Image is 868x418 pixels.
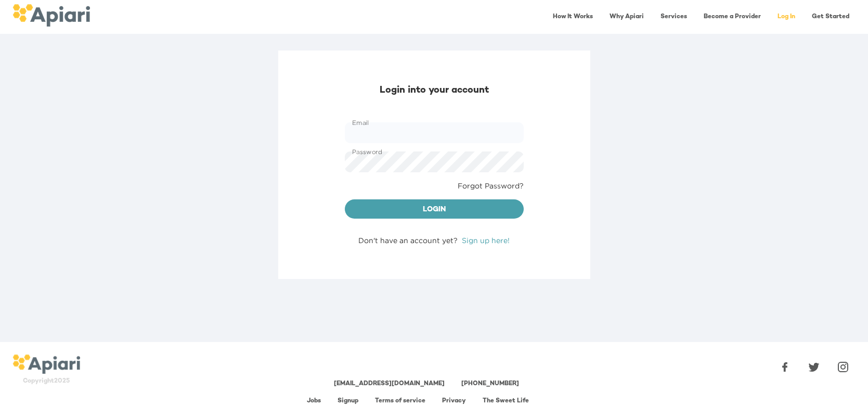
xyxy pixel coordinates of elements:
div: Copyright 2025 [12,377,80,386]
a: Become a Provider [697,6,767,28]
a: The Sweet Life [483,398,529,404]
img: logo [12,354,80,374]
a: Services [654,6,693,28]
button: Login [345,199,524,219]
a: Privacy [442,398,466,404]
a: Get Started [806,6,856,28]
a: [EMAIL_ADDRESS][DOMAIN_NAME] [334,381,445,387]
a: Jobs [307,398,321,404]
span: Login [353,204,515,217]
a: Log In [771,6,801,28]
div: Login into your account [345,84,524,97]
a: Forgot Password? [458,181,524,191]
div: Don't have an account yet? [345,235,524,246]
div: [PHONE_NUMBER] [461,379,519,388]
a: Signup [338,398,358,404]
a: Why Apiari [603,6,650,28]
a: How It Works [547,6,599,28]
img: logo [12,4,90,27]
a: Sign up here! [462,236,510,244]
a: Terms of service [375,398,425,404]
